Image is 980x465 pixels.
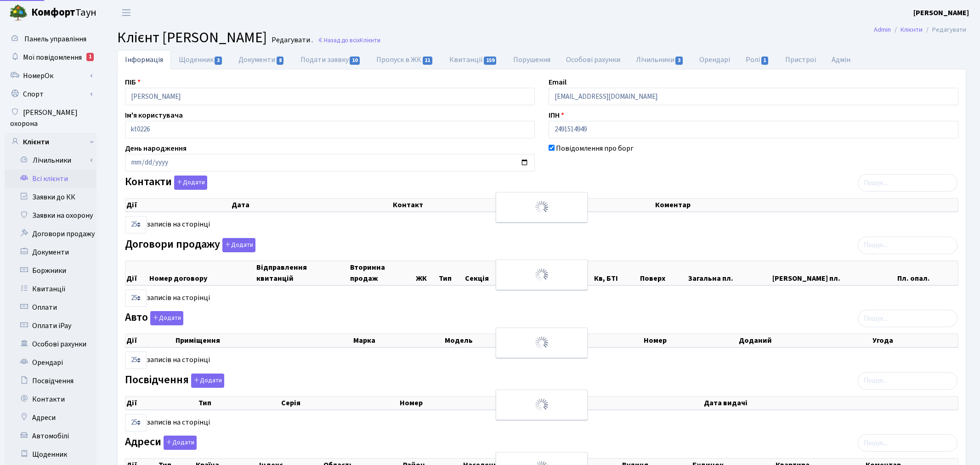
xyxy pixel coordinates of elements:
th: Дії [125,198,231,211]
label: записів на сторінці [125,414,210,431]
select: записів на сторінці [125,352,147,369]
th: Дії [125,397,198,409]
a: Спорт [5,85,96,103]
th: Контакт [392,198,654,211]
span: 11 [423,57,433,65]
a: Орендарі [5,353,96,372]
label: записів на сторінці [125,216,210,233]
select: записів на сторінці [125,414,147,431]
input: Пошук... [858,372,957,390]
button: Посвідчення [191,374,224,388]
th: Кв, БТІ [593,261,639,285]
span: Панель управління [24,34,86,44]
a: Посвідчення [5,372,96,390]
button: Контакти [174,176,207,190]
a: Назад до всіхКлієнти [317,36,380,45]
a: Admin [874,25,891,34]
label: Email [549,77,566,88]
img: logo.png [9,4,28,22]
label: записів на сторінці [125,352,210,369]
a: Квитанції [442,50,505,69]
a: Панель управління [5,30,96,48]
a: НомерОк [5,67,96,85]
a: Квитанції [5,280,96,298]
div: 1 [86,53,94,61]
th: Вторинна продаж [349,261,415,285]
span: Клієнт [PERSON_NAME] [117,27,267,48]
th: Колір [558,334,643,347]
a: Всі клієнти [5,170,96,188]
a: Особові рахунки [5,335,96,353]
a: Порушення [505,50,558,69]
th: Приміщення [175,334,352,347]
th: Номер [643,334,738,347]
span: Клієнти [360,36,380,45]
input: Пошук... [858,174,957,192]
a: Щоденник [5,445,96,464]
a: Додати [148,310,183,326]
th: Дата видачі [703,397,958,409]
a: Ролі [738,50,777,69]
a: Мої повідомлення1 [5,48,96,67]
a: Автомобілі [5,427,96,445]
label: Авто [125,311,183,325]
th: Угода [872,334,958,347]
button: Переключити навігацію [115,5,138,20]
a: Інформація [117,50,171,69]
a: Додати [172,174,207,190]
a: Особові рахунки [558,50,628,69]
th: Модель [444,334,558,347]
th: Поверх [639,261,688,285]
a: Додати [189,372,224,388]
img: Обробка... [534,397,549,412]
a: Оплати iPay [5,317,96,335]
a: Додати [161,434,197,450]
th: Доданий [738,334,872,347]
th: Серія [280,397,399,409]
a: Пропуск в ЖК [368,50,441,69]
th: Дії [125,334,175,347]
a: [PERSON_NAME] [913,7,969,18]
th: Дата [231,198,392,211]
label: Повідомлення про борг [556,143,634,154]
th: Номер [399,397,538,409]
label: ПІБ [125,77,141,88]
th: Видано [538,397,703,409]
a: Пристрої [777,50,824,69]
span: 3 [215,57,222,65]
img: Обробка... [534,267,549,282]
a: Боржники [5,261,96,280]
th: Відправлення квитанцій [255,261,349,285]
a: Заявки на охорону [5,206,96,225]
button: Авто [150,311,183,325]
a: Клієнти [901,25,923,34]
a: Адреси [5,408,96,427]
th: Коментар [654,198,958,211]
input: Пошук... [858,310,957,327]
a: [PERSON_NAME] охорона [5,103,96,133]
a: Лічильники [628,50,691,69]
a: Подати заявку [293,50,368,69]
a: Документи [231,50,292,69]
span: 8 [277,57,284,65]
th: Секція [464,261,510,285]
th: [PERSON_NAME] пл. [771,261,896,285]
th: Номер договору [148,261,255,285]
label: ІПН [549,110,564,121]
span: Таун [31,5,96,21]
label: записів на сторінці [125,289,210,307]
li: Редагувати [923,25,966,35]
span: Мої повідомлення [23,52,82,62]
b: Комфорт [31,5,75,20]
img: Обробка... [534,335,549,350]
th: Тип [198,397,280,409]
label: Посвідчення [125,374,224,388]
label: Ім'я користувача [125,110,183,121]
th: ЖК [415,261,438,285]
label: Контакти [125,176,207,190]
label: День народження [125,143,187,154]
span: 10 [350,57,360,65]
label: Договори продажу [125,238,255,252]
nav: breadcrumb [860,20,980,40]
span: 3 [675,57,683,65]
